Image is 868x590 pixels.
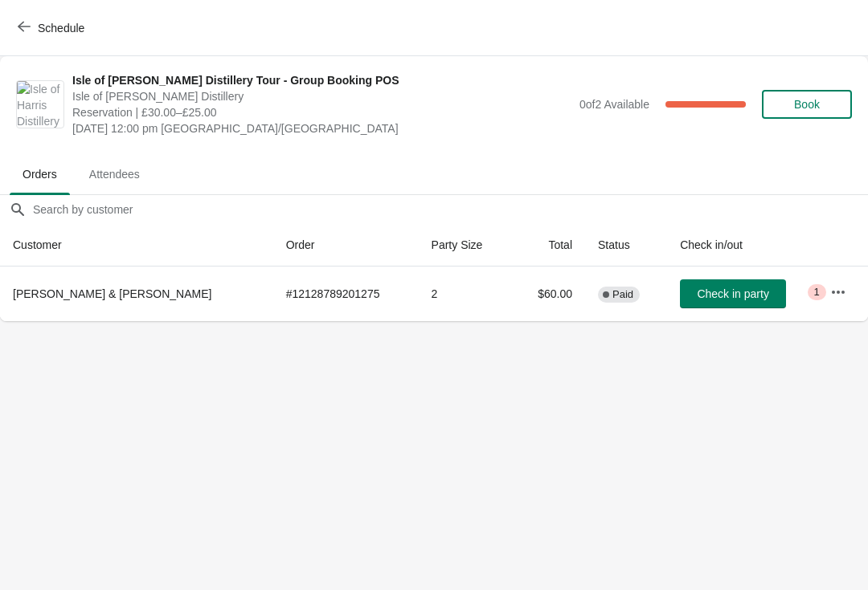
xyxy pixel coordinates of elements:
[32,195,868,224] input: Search by customer
[585,224,667,267] th: Status
[612,288,633,301] span: Paid
[17,81,63,128] img: Isle of Harris Distillery Tour - Group Booking POS
[794,98,820,111] span: Book
[697,287,768,300] span: Check in party
[273,267,419,321] td: # 12128789201275
[72,72,571,88] span: Isle of [PERSON_NAME] Distillery Tour - Group Booking POS
[273,224,419,267] th: Order
[762,90,852,119] button: Book
[419,267,512,321] td: 2
[10,160,70,189] span: Orders
[579,98,649,111] span: 0 of 2 Available
[680,279,786,308] button: Check in party
[13,287,211,300] span: [PERSON_NAME] & [PERSON_NAME]
[814,286,820,299] span: 1
[512,224,585,267] th: Total
[8,14,97,43] button: Schedule
[76,160,153,189] span: Attendees
[72,88,571,104] span: Isle of [PERSON_NAME] Distillery
[72,120,571,136] span: [DATE] 12:00 pm [GEOGRAPHIC_DATA]/[GEOGRAPHIC_DATA]
[419,224,512,267] th: Party Size
[667,224,817,267] th: Check in/out
[512,267,585,321] td: $60.00
[72,104,571,120] span: Reservation | £30.00–£25.00
[38,22,84,35] span: Schedule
